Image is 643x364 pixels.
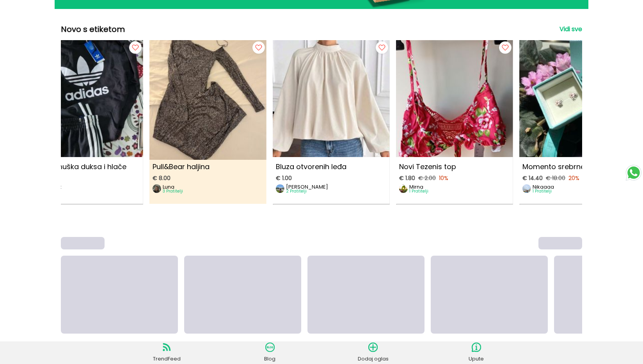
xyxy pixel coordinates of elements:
img: image [522,184,531,193]
img: follow button [497,40,513,56]
p: Bluza otvorenih leđa [273,160,390,173]
p: [PERSON_NAME] [286,184,328,189]
p: Momento srebrne naušnice [519,160,636,173]
a: TrendFeed [149,343,184,363]
p: Pull&Bear haljina [149,160,266,173]
p: Dodaj oglas [355,355,391,363]
p: 2 Pratitelji [286,189,328,193]
p: 1 Pratitelji [39,189,61,193]
a: Novi Tezenis topNovi Tezenis top€ 1.80€ 2.0010%imageMirna1 Pratitelji [396,40,513,204]
span: € 8.00 [153,175,171,181]
img: Bluza otvorenih leđa [273,40,390,157]
p: 3 Pratitelji [163,189,183,193]
h2: Novo s etiketom [61,25,125,33]
img: Pull&Bear haljina [144,31,272,160]
span: 20 % [568,175,579,181]
span: € 2.00 [418,175,436,181]
img: Momento srebrne naušnice [519,40,636,157]
p: TrendFeed [149,355,184,363]
a: Dodaj oglas [355,343,391,363]
img: follow button [251,40,266,56]
p: NikaWex [39,184,61,189]
a: Blog [252,343,288,363]
p: Novi Tezenis top [396,160,513,173]
p: Upute [459,355,494,363]
p: 1 Pratitelji [533,189,554,193]
img: image [153,184,161,193]
p: Luna [163,184,183,189]
a: Momento srebrne naušniceMomento srebrne naušnice€ 14.40€ 18.0020%imageNikaaaa1 Pratitelji [519,40,636,204]
a: Upute [459,343,494,363]
img: follow button [128,40,143,56]
img: image [399,184,408,193]
span: 10 % [439,175,448,181]
span: € 18.00 [546,175,565,181]
a: Pull&Bear haljinaPull&Bear haljina€ 8.00imageLuna3 Pratitelji [149,40,266,204]
p: 1 Pratitelji [409,189,428,193]
img: Novi Tezenis top [396,40,513,157]
p: Blog [252,355,288,363]
img: Adidas muška duksa i hlače [26,40,143,157]
img: image [276,184,284,193]
a: Adidas muška duksa i hlačeAdidas muška duksa i hlačeNikaWex1 Pratitelji [26,40,143,204]
a: Vidi sve [560,25,582,34]
p: Nikaaaa [533,184,554,189]
p: Adidas muška duksa i hlače [26,160,143,173]
span: € 14.40 [522,175,543,181]
img: follow button [374,40,390,56]
a: Bluza otvorenih leđa Bluza otvorenih leđa€ 1.00image[PERSON_NAME]2 Pratitelji [273,40,390,204]
span: € 1.80 [399,175,415,181]
span: € 1.00 [276,175,292,181]
p: Mirna [409,184,428,189]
